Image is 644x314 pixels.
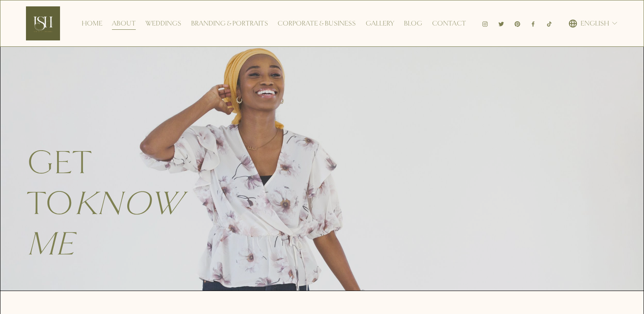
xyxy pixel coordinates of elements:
a: Corporate & Business [278,17,356,30]
a: Contact [432,17,466,30]
a: Facebook [530,20,536,27]
em: know me [26,183,189,264]
span: Get to [26,143,189,264]
a: Twitter [498,20,504,27]
a: Gallery [366,17,394,30]
a: TikTok [546,20,552,27]
a: Home [82,17,103,30]
div: language picker [569,17,618,30]
a: Blog [404,17,422,30]
a: Branding & Portraits [191,17,268,30]
a: Weddings [146,17,181,30]
a: Pinterest [514,20,521,27]
span: English [581,17,609,30]
a: Instagram [482,20,488,27]
img: Ish Picturesque [26,6,60,40]
a: About [112,17,136,30]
